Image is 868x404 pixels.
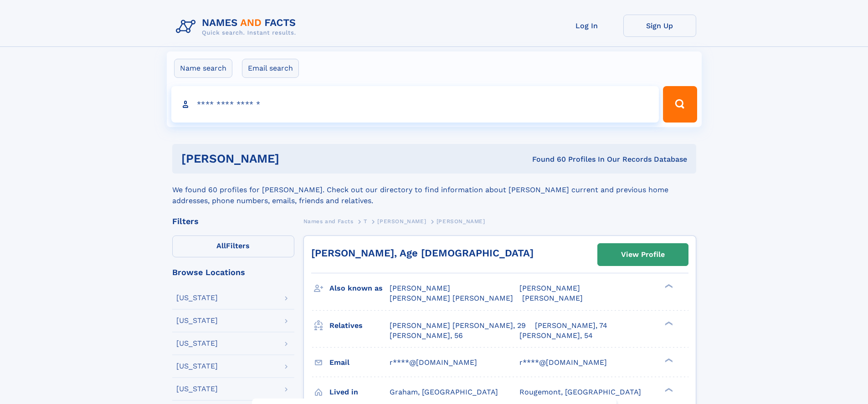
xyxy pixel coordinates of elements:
[242,59,299,78] label: Email search
[172,15,303,39] img: Logo Names and Facts
[176,363,218,370] div: [US_STATE]
[390,294,513,302] span: [PERSON_NAME] [PERSON_NAME]
[329,318,390,333] h3: Relatives
[598,244,688,266] a: View Profile
[663,320,673,326] div: ❯
[522,294,583,302] span: [PERSON_NAME]
[311,247,534,259] a: [PERSON_NAME], Age [DEMOGRAPHIC_DATA]
[172,235,294,257] label: Filters
[364,218,367,225] span: T
[329,384,390,400] h3: Lived in
[172,268,294,276] div: Browse Locations
[171,86,659,123] input: search input
[390,284,450,292] span: [PERSON_NAME]
[535,321,607,331] a: [PERSON_NAME], 74
[329,281,390,296] h3: Also known as
[172,174,696,206] div: We found 60 profiles for [PERSON_NAME]. Check out our directory to find information about [PERSON...
[550,15,623,37] a: Log In
[377,215,426,227] a: [PERSON_NAME]
[176,294,218,302] div: [US_STATE]
[181,153,406,164] h1: [PERSON_NAME]
[663,283,673,289] div: ❯
[519,388,641,396] span: Rougemont, [GEOGRAPHIC_DATA]
[172,217,294,225] div: Filters
[663,387,673,393] div: ❯
[390,331,463,341] a: [PERSON_NAME], 56
[216,241,226,250] span: All
[519,284,580,292] span: [PERSON_NAME]
[176,385,218,393] div: [US_STATE]
[406,154,687,164] div: Found 60 Profiles In Our Records Database
[329,355,390,370] h3: Email
[663,357,673,363] div: ❯
[174,59,232,78] label: Name search
[390,321,526,331] a: [PERSON_NAME] [PERSON_NAME], 29
[303,215,354,227] a: Names and Facts
[377,218,426,225] span: [PERSON_NAME]
[176,317,218,324] div: [US_STATE]
[176,340,218,347] div: [US_STATE]
[437,218,485,225] span: [PERSON_NAME]
[390,388,498,396] span: Graham, [GEOGRAPHIC_DATA]
[663,86,697,123] button: Search Button
[519,331,593,341] a: [PERSON_NAME], 54
[621,244,665,265] div: View Profile
[364,215,367,227] a: T
[623,15,696,37] a: Sign Up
